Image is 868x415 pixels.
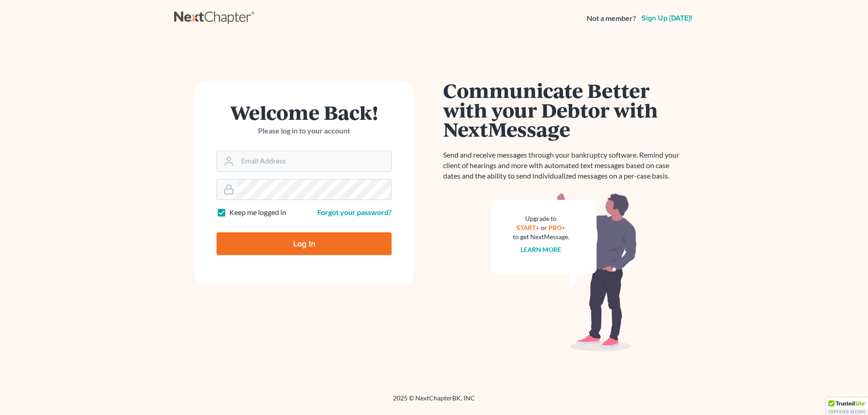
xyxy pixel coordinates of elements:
[174,394,694,410] div: 2025 © NextChapterBK, INC
[443,81,685,139] h1: Communicate Better with your Debtor with NextMessage
[640,15,694,22] a: Sign up [DATE]!
[513,232,569,241] div: to get NextMessage.
[317,208,392,216] a: Forgot your password?
[517,224,540,231] a: START+
[491,192,637,352] img: nextmessage_bg-59042aed3d76b12b5cd301f8e5b87938c9018125f34e5fa2b7a6b67550977c72.svg
[521,246,562,253] a: Learn more
[826,398,868,415] div: TrustedSite Certified
[443,150,685,181] p: Send and receive messages through your bankruptcy software. Remind your client of hearings and mo...
[217,102,392,122] h1: Welcome Back!
[541,224,548,231] span: or
[549,224,566,231] a: PRO+
[217,232,392,255] input: Log In
[587,13,636,24] strong: Not a member?
[238,151,391,171] input: Email Address
[217,126,392,136] p: Please log in to your account
[229,207,286,218] label: Keep me logged in
[513,214,569,223] div: Upgrade to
